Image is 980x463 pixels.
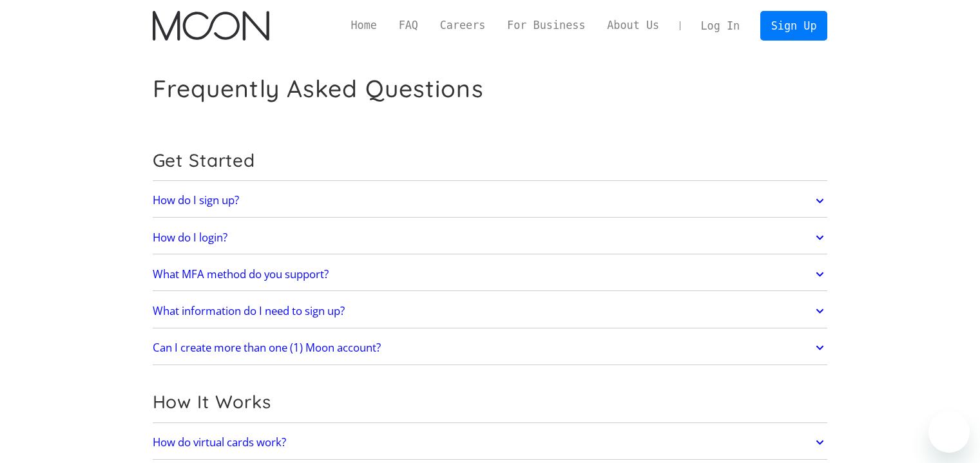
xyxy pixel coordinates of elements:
[153,334,828,361] a: Can I create more than one (1) Moon account?
[760,11,827,40] a: Sign Up
[340,17,388,33] a: Home
[596,17,670,33] a: About Us
[429,17,496,33] a: Careers
[153,11,269,41] img: Moon Logo
[153,436,286,449] h2: How do virtual cards work?
[928,411,970,453] iframe: Button to launch messaging window
[153,74,484,103] h1: Frequently Asked Questions
[388,17,429,33] a: FAQ
[153,341,381,354] h2: Can I create more than one (1) Moon account?
[153,261,828,288] a: What MFA method do you support?
[153,305,345,317] h2: What information do I need to sign up?
[153,149,828,171] h2: Get Started
[153,194,239,207] h2: How do I sign up?
[153,187,828,214] a: How do I sign up?
[153,298,828,325] a: What information do I need to sign up?
[153,11,269,41] a: home
[153,224,828,251] a: How do I login?
[153,429,828,456] a: How do virtual cards work?
[153,231,227,244] h2: How do I login?
[690,12,751,40] a: Log In
[496,17,596,33] a: For Business
[153,268,329,281] h2: What MFA method do you support?
[153,391,828,413] h2: How It Works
